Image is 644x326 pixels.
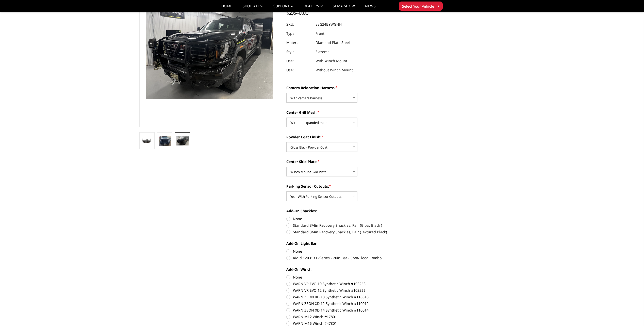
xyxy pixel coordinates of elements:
dd: Front [316,29,324,38]
label: Powder Coat Finish: [286,134,426,140]
label: Camera Relocation Harness: [286,85,426,90]
label: Standard 3/4in Recovery Shackles, Pair (Textured Black) [286,229,426,235]
label: WARN VR EVO 10 Synthetic Winch #103253 [286,281,426,286]
label: WARN ZEON XD 10 Synthetic Winch #110010 [286,294,426,300]
label: None [286,274,426,280]
img: 2024-2025 GMC 2500-3500 - T2 Series - Extreme Front Bumper (receiver or winch) [159,136,171,146]
label: Parking Sensor Cutouts: [286,184,426,189]
label: WARN M12 Winch #17801 [286,314,426,319]
label: None [286,249,426,254]
dt: Use: [286,66,312,75]
label: Center Skid Plate: [286,159,426,164]
button: Select Your Vehicle [399,2,443,11]
dt: Type: [286,29,312,38]
dd: Extreme [316,47,329,56]
dt: Material: [286,38,312,47]
dd: EEG24BYWGNH [316,20,342,29]
dd: Diamond Plate Steel [316,38,350,47]
span: Select Your Vehicle [402,4,434,9]
dd: With Winch Mount [316,56,347,66]
dt: Use: [286,56,312,66]
span: ▾ [438,3,439,9]
label: WARN ZEON XD 14 Synthetic Winch #110014 [286,307,426,313]
span: $2,640.00 [286,9,308,16]
a: shop all [243,4,263,12]
label: WARN M15 Winch #47801 [286,321,426,326]
a: Dealers [304,4,323,12]
dt: SKU: [286,20,312,29]
a: SEMA Show [333,4,355,12]
label: Add-On Light Bar: [286,241,426,246]
label: Add-On Shackles: [286,208,426,214]
a: News [365,4,375,12]
a: Home [221,4,232,12]
dt: Style: [286,47,312,56]
label: WARN ZEON XD 12 Synthetic Winch #110012 [286,301,426,306]
iframe: Chat Widget [619,302,644,326]
label: Standard 3/4in Recovery Shackles, Pair (Gloss Black ) [286,223,426,228]
dd: Without Winch Mount [316,66,353,75]
label: Rigid 120313 E-Series - 20in Bar - Spot/Flood Combo [286,255,426,260]
a: Support [273,4,293,12]
label: WARN VR EVO 12 Synthetic Winch #103255 [286,288,426,293]
label: Center Grill Mesh: [286,110,426,115]
img: 2024-2025 GMC 2500-3500 - T2 Series - Extreme Front Bumper (receiver or winch) [176,136,189,145]
label: None [286,216,426,221]
label: Add-On Winch: [286,267,426,272]
img: 2024-2025 GMC 2500-3500 - T2 Series - Extreme Front Bumper (receiver or winch) [141,138,153,144]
